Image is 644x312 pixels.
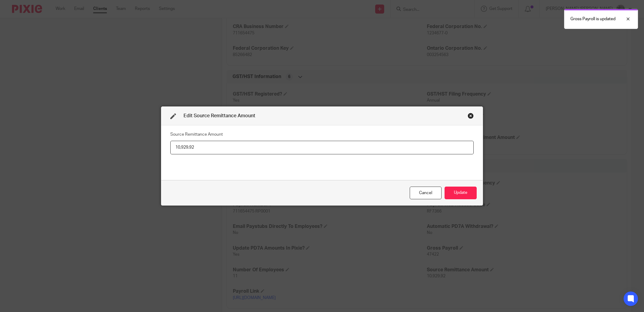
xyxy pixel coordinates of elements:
label: Source Remittance Amount [170,131,223,137]
div: Close this dialog window [468,113,474,119]
input: Source Remittance Amount [170,141,474,154]
p: Gross Payroll is updated [570,16,615,22]
div: Close this dialog window [410,187,442,200]
span: Edit Source Remittance Amount [184,113,255,118]
button: Update [445,187,477,200]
